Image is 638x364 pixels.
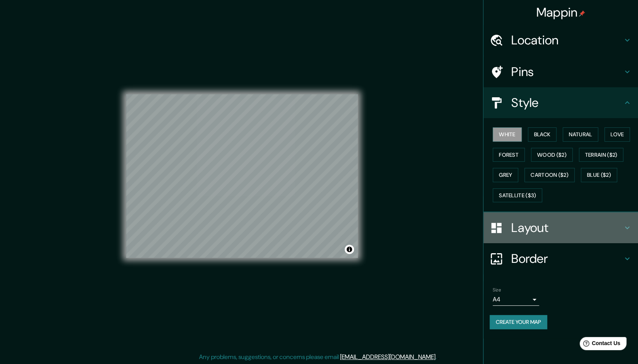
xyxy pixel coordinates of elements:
[563,127,598,142] button: Natural
[126,94,358,258] canvas: Map
[493,168,518,182] button: Grey
[511,251,623,266] h4: Border
[569,334,629,356] iframe: Help widget launcher
[604,127,630,142] button: Love
[536,5,585,20] h4: Mappin
[511,220,623,235] h4: Layout
[493,188,542,203] button: Satellite ($3)
[524,168,575,182] button: Cartoon ($2)
[511,95,623,110] h4: Style
[511,32,623,48] h4: Location
[528,127,557,142] button: Black
[340,353,436,361] a: [EMAIL_ADDRESS][DOMAIN_NAME]
[579,10,585,17] img: pin-icon.png
[579,148,624,162] button: Terrain ($2)
[437,352,438,362] div: .
[490,315,547,329] button: Create your map
[483,25,638,56] div: Location
[483,243,638,274] div: Border
[511,64,623,80] h4: Pins
[493,127,522,142] button: White
[199,352,437,362] p: Any problems, suggestions, or concerns please email .
[438,352,439,362] div: .
[493,287,501,293] label: Size
[483,56,638,87] div: Pins
[345,245,354,254] button: Toggle attribution
[483,212,638,243] div: Layout
[493,293,539,306] div: A4
[483,87,638,118] div: Style
[493,148,525,162] button: Forest
[581,168,617,182] button: Blue ($2)
[531,148,573,162] button: Wood ($2)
